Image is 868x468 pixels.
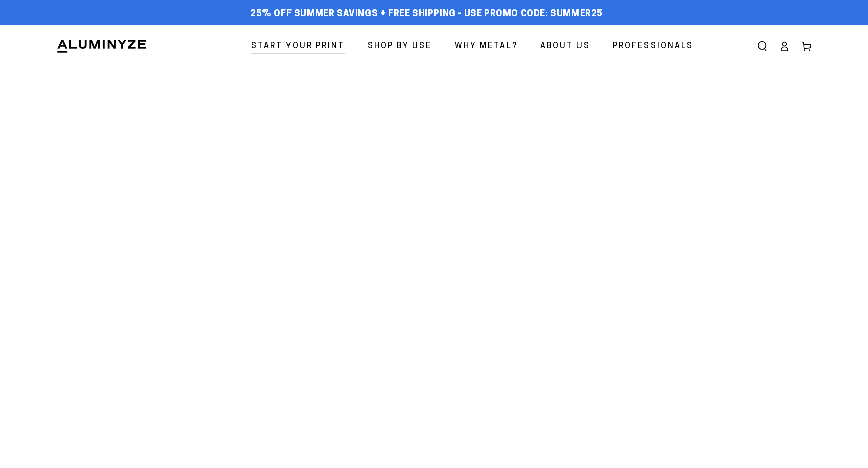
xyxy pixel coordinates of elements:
a: Why Metal? [447,33,525,60]
span: About Us [540,39,590,54]
a: Shop By Use [360,33,440,60]
summary: Search our site [751,35,773,57]
span: Why Metal? [455,39,518,54]
span: Shop By Use [368,39,432,54]
span: Professionals [613,39,693,54]
span: 25% off Summer Savings + Free Shipping - Use Promo Code: SUMMER25 [250,9,603,20]
a: About Us [533,33,598,60]
a: Professionals [605,33,701,60]
a: Start Your Print [244,33,352,60]
img: Aluminyze [56,39,147,54]
span: Start Your Print [251,39,345,54]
